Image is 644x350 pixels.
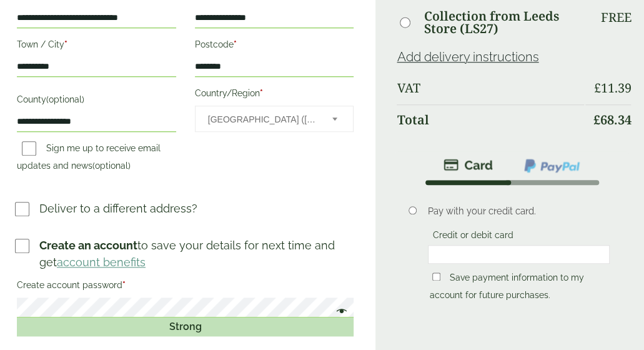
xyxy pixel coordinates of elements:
span: United Kingdom (UK) [208,106,316,132]
abbr: required [260,88,263,98]
label: Town / City [17,36,176,57]
a: Add delivery instructions [397,49,538,64]
img: stripe.png [443,157,493,172]
p: Deliver to a different address? [39,200,197,217]
label: Save payment information to my account for future purchases. [430,272,584,304]
label: Country/Region [195,84,354,106]
span: £ [593,111,600,128]
label: County [17,91,176,112]
label: Create account password [17,276,354,297]
bdi: 68.34 [593,111,631,128]
img: ppcp-gateway.png [523,157,581,174]
span: (optional) [46,94,84,104]
abbr: required [122,280,126,290]
input: Sign me up to receive email updates and news(optional) [22,141,36,156]
label: Collection from Leeds Store (LS27) [424,10,585,35]
label: Credit or debit card [428,230,518,244]
span: £ [593,79,600,96]
th: VAT [397,73,584,103]
bdi: 11.39 [593,79,631,96]
p: Pay with your credit card. [428,204,610,218]
strong: Create an account [39,239,137,252]
iframe: Secure card payment input frame [432,249,606,260]
p: Free [600,10,631,25]
div: Strong [17,317,354,336]
a: account benefits [57,256,146,269]
span: (optional) [92,161,131,171]
abbr: required [234,39,237,49]
span: Country/Region [195,106,354,132]
label: Postcode [195,36,354,57]
th: Total [397,104,584,135]
label: Sign me up to receive email updates and news [17,143,161,174]
abbr: required [64,39,67,49]
p: to save your details for next time and get [39,237,355,271]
